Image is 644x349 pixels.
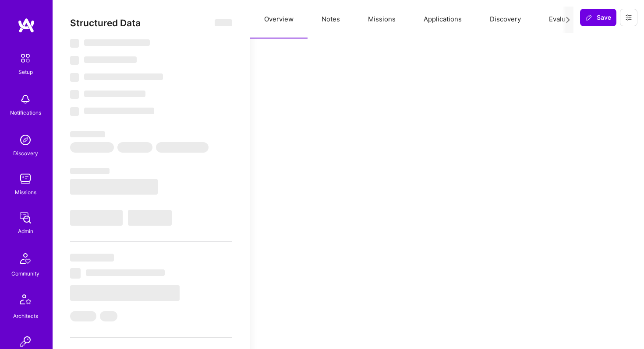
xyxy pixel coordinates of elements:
span: ‌ [156,142,209,153]
img: admin teamwork [17,209,34,227]
span: ‌ [84,56,137,63]
span: Save [585,13,611,22]
div: Community [11,269,39,278]
img: logo [18,17,35,33]
div: Architects [13,311,38,321]
span: ‌ [70,131,105,137]
span: ‌ [70,210,123,226]
div: Admin [18,227,33,236]
span: ‌ [100,311,117,321]
img: setup [16,49,35,67]
img: bell [17,91,34,108]
span: ‌ [70,268,81,279]
span: ‌ [84,39,150,46]
span: ‌ [70,73,79,82]
span: ‌ [70,179,158,195]
span: ‌ [86,269,165,276]
div: Missions [15,188,36,197]
span: Structured Data [70,17,141,28]
span: ‌ [70,285,180,301]
span: ‌ [128,210,172,226]
div: Discovery [13,149,38,158]
img: Architects [15,290,36,311]
span: ‌ [117,142,152,153]
span: ‌ [70,107,79,116]
i: icon Next [565,17,571,23]
span: ‌ [215,19,232,26]
div: Notifications [10,108,41,117]
span: ‌ [70,311,96,321]
div: Setup [18,67,33,77]
img: discovery [17,131,34,149]
span: ‌ [84,73,163,80]
span: ‌ [70,254,114,262]
img: Community [15,248,36,269]
span: ‌ [70,39,79,48]
span: ‌ [84,108,154,114]
button: Save [580,9,616,26]
span: ‌ [70,142,114,153]
span: ‌ [70,56,79,65]
img: teamwork [17,170,34,188]
span: ‌ [70,90,79,99]
span: ‌ [70,168,110,174]
span: ‌ [84,91,145,97]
